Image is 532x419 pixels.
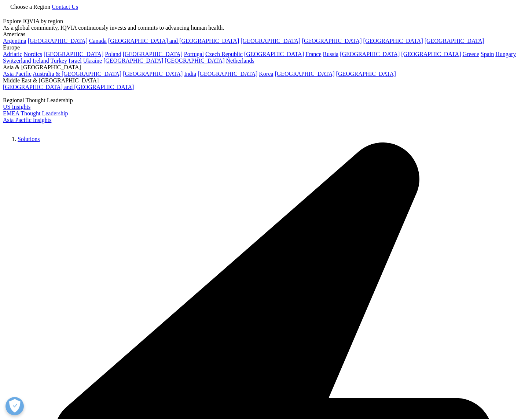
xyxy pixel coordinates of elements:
[3,31,529,38] div: Americas
[18,136,40,142] a: Solutions
[105,51,121,57] a: Poland
[462,51,479,57] a: Greece
[165,58,224,64] a: [GEOGRAPHIC_DATA]
[275,71,334,77] a: [GEOGRAPHIC_DATA]
[305,51,322,57] a: France
[340,51,400,57] a: [GEOGRAPHIC_DATA]
[3,58,31,64] a: Switzerland
[3,64,529,71] div: Asia & [GEOGRAPHIC_DATA]
[3,25,529,31] div: As a global community, IQVIA continuously invests and commits to advancing human health.
[241,38,300,44] a: [GEOGRAPHIC_DATA]
[103,58,163,64] a: [GEOGRAPHIC_DATA]
[184,51,204,57] a: Portugal
[3,71,32,77] a: Asia Pacific
[259,71,273,77] a: Korea
[10,4,50,10] span: Choose a Region
[52,4,78,10] a: Contact Us
[32,58,49,64] a: Ireland
[302,38,362,44] a: [GEOGRAPHIC_DATA]
[401,51,461,57] a: [GEOGRAPHIC_DATA]
[363,38,423,44] a: [GEOGRAPHIC_DATA]
[425,38,484,44] a: [GEOGRAPHIC_DATA]
[69,58,82,64] a: Israel
[123,51,183,57] a: [GEOGRAPHIC_DATA]
[23,51,42,57] a: Nordics
[89,38,107,44] a: Canada
[3,77,529,84] div: Middle East & [GEOGRAPHIC_DATA]
[44,51,103,57] a: [GEOGRAPHIC_DATA]
[83,58,102,64] a: Ukraine
[184,71,196,77] a: India
[495,51,516,57] a: Hungary
[5,397,24,415] button: Open Preferences
[33,71,121,77] a: Australia & [GEOGRAPHIC_DATA]
[3,104,30,110] a: US Insights
[198,71,257,77] a: [GEOGRAPHIC_DATA]
[3,44,529,51] div: Europe
[226,58,254,64] a: Netherlands
[3,38,26,44] a: Argentina
[3,117,51,123] a: Asia Pacific Insights
[28,38,88,44] a: [GEOGRAPHIC_DATA]
[3,110,68,116] a: EMEA Thought Leadership
[481,51,494,57] a: Spain
[123,71,183,77] a: [GEOGRAPHIC_DATA]
[3,84,134,90] a: [GEOGRAPHIC_DATA] and [GEOGRAPHIC_DATA]
[323,51,339,57] a: Russia
[108,38,239,44] a: [GEOGRAPHIC_DATA] and [GEOGRAPHIC_DATA]
[3,51,22,57] a: Adriatic
[336,71,396,77] a: [GEOGRAPHIC_DATA]
[244,51,304,57] a: [GEOGRAPHIC_DATA]
[205,51,243,57] a: Czech Republic
[50,58,67,64] a: Turkey
[3,97,529,104] div: Regional Thought Leadership
[3,18,529,25] div: Explore IQVIA by region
